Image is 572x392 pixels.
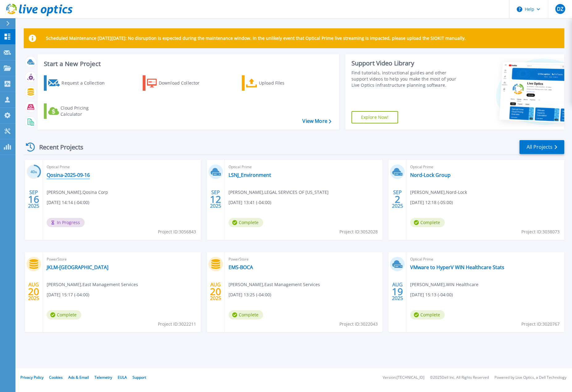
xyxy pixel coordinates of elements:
div: SEP 2025 [210,188,221,211]
span: In Progress [47,218,85,227]
span: [DATE] 12:18 (-05:00) [410,199,453,206]
div: SEP 2025 [392,188,403,211]
span: Optical Prime [229,164,379,170]
span: Project ID: 3022043 [339,321,378,327]
h3: Start a New Project [44,60,331,67]
div: SEP 2025 [28,188,40,211]
div: Download Collector [159,77,208,89]
a: Nord-Lock Group [410,172,451,178]
span: [DATE] 14:14 (-04:00) [47,199,89,206]
p: Scheduled Maintenance [DATE][DATE]: No disruption is expected during the maintenance window. In t... [46,36,466,41]
div: Support Video Library [351,59,463,67]
div: Upload Files [259,77,308,89]
a: EULA [118,375,127,380]
div: Request a Collection [61,77,111,89]
div: AUG 2025 [28,280,40,303]
a: All Projects [519,140,564,154]
span: [DATE] 13:25 (-04:00) [229,291,271,298]
span: Complete [410,218,445,227]
span: [DATE] 13:41 (-04:00) [229,199,271,206]
a: Ads & Email [68,375,89,380]
span: Optical Prime [47,164,197,170]
span: 20 [28,289,39,294]
span: Project ID: 3056843 [158,228,196,235]
a: Privacy Policy [20,375,44,380]
h3: 40 [27,169,41,176]
span: [DATE] 15:13 (-04:00) [410,291,453,298]
span: DZ [557,6,563,11]
span: 20 [210,289,221,294]
div: AUG 2025 [210,280,221,303]
span: [DATE] 15:17 (-04:00) [47,291,89,298]
span: 12 [210,197,221,202]
span: 19 [392,289,403,294]
span: Project ID: 3038073 [521,228,560,235]
a: Support [132,375,146,380]
a: View More [302,118,331,124]
span: [PERSON_NAME] , LEGAL SERVICES OF [US_STATE] [229,189,329,196]
a: Cookies [49,375,63,380]
span: [PERSON_NAME] , East Management Services [229,281,320,288]
span: PowerStore [229,256,379,263]
span: Complete [410,310,445,319]
span: [PERSON_NAME] , Qosina Corp [47,189,108,196]
li: Version: [TECHNICAL_ID] [383,376,424,380]
span: [PERSON_NAME] , East Management Services [47,281,138,288]
span: [PERSON_NAME] , Nord-Lock [410,189,467,196]
div: Find tutorials, instructional guides and other support videos to help you make the most of your L... [351,70,463,88]
span: 2 [395,197,400,202]
span: [PERSON_NAME] , WIN Healthcare [410,281,478,288]
span: PowerStore [47,256,197,263]
a: JKLM-[GEOGRAPHIC_DATA] [47,264,108,270]
a: LSNJ_Environment [229,172,271,178]
a: Request a Collection [44,75,113,91]
div: AUG 2025 [392,280,403,303]
span: Project ID: 3020767 [521,321,560,327]
span: Complete [47,310,81,319]
div: Recent Projects [24,140,92,155]
a: Explore Now! [351,111,398,123]
a: VMware to HyperV WIN Healthcare Stats [410,264,504,270]
span: Project ID: 3052028 [339,228,378,235]
li: © 2025 Dell Inc. All Rights Reserved [430,376,489,380]
div: Cloud Pricing Calculator [61,105,110,117]
a: Qosina-2025-09-16 [47,172,90,178]
span: % [35,170,37,174]
span: Project ID: 3022211 [158,321,196,327]
span: Complete [229,310,263,319]
a: Upload Files [242,75,311,91]
li: Powered by Live Optics, a Dell Technology [494,376,566,380]
span: Optical Prime [410,256,561,263]
span: Complete [229,218,263,227]
span: 16 [28,197,39,202]
a: Telemetry [95,375,112,380]
a: Cloud Pricing Calculator [44,103,113,119]
span: Optical Prime [410,164,561,170]
a: EMS-BOCA [229,264,253,270]
a: Download Collector [143,75,212,91]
